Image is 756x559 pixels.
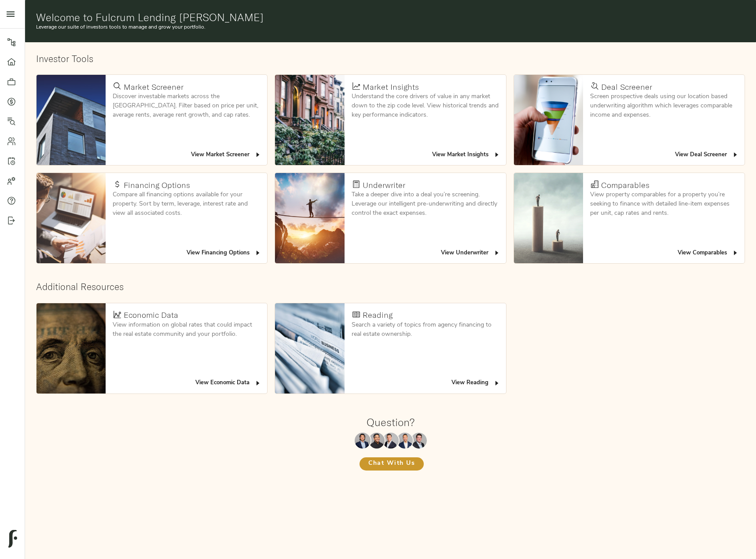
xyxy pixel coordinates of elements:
button: Chat With Us [360,457,424,471]
img: Deal Screener [514,75,583,165]
span: View Economic Data [195,378,261,388]
img: Kenneth Mendonça [369,433,385,449]
span: Chat With Us [368,458,415,469]
span: View Market Insights [432,150,500,160]
h4: Market Screener [124,82,183,92]
img: Economic Data [37,303,106,394]
h4: Underwriter [363,180,405,190]
p: Take a deeper dive into a deal you’re screening. Leverage our intelligent pre-underwriting and di... [352,190,499,218]
span: View Deal Screener [675,150,739,160]
p: Leverage our suite of investors tools to manage and grow your portfolio. [36,23,745,31]
p: Screen prospective deals using our location based underwriting algorithm which leverages comparab... [590,92,738,120]
h4: Economic Data [124,310,178,320]
img: Maxwell Wu [355,433,371,449]
button: View Reading [449,376,503,390]
button: View Economic Data [193,376,264,390]
img: Market Insights [275,75,344,165]
h1: Welcome to Fulcrum Lending [PERSON_NAME] [36,11,745,23]
p: Discover investable markets across the [GEOGRAPHIC_DATA]. Filter based on price per unit, average... [113,92,260,120]
p: Understand the core drivers of value in any market down to the zip code level. View historical tr... [352,92,499,120]
img: Comparables [514,173,583,263]
h2: Investor Tools [36,53,745,64]
button: View Deal Screener [673,148,741,162]
button: View Market Screener [189,148,264,162]
img: Financing Options [37,173,106,263]
span: View Market Screener [191,150,261,160]
img: Underwriter [275,173,344,263]
button: View Comparables [675,246,741,260]
img: Reading [275,303,344,394]
img: Richard Le [397,433,413,449]
h4: Reading [363,310,393,320]
p: View information on global rates that could impact the real estate community and your portfolio. [113,320,260,339]
span: View Comparables [678,248,739,258]
span: View Reading [451,378,500,388]
p: View property comparables for a property you’re seeking to finance with detailed line-item expens... [590,190,738,218]
img: Market Screener [37,75,106,165]
p: Search a variety of topics from agency financing to real estate ownership. [352,320,499,339]
p: Compare all financing options available for your property. Sort by term, leverage, interest rate ... [113,190,260,218]
span: View Financing Options [187,248,261,258]
h4: Deal Screener [601,82,652,92]
img: Justin Stamp [411,433,427,449]
button: View Underwriter [439,246,503,260]
button: View Market Insights [430,148,503,162]
h4: Financing Options [124,180,190,190]
h4: Comparables [601,180,650,190]
h4: Market Insights [363,82,419,92]
img: Zach Frizzera [383,433,399,449]
button: View Financing Options [184,246,264,260]
span: View Underwriter [441,248,500,258]
h2: Additional Resources [36,281,745,292]
h1: Question? [367,416,415,428]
